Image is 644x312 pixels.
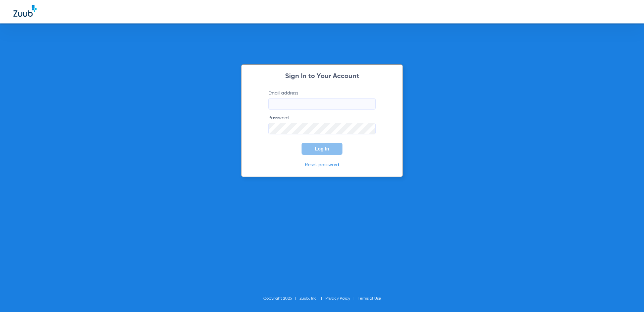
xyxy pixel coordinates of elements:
[358,297,381,301] a: Terms of Use
[13,5,37,17] img: Zuub Logo
[305,163,339,167] a: Reset password
[302,143,342,155] button: Log In
[268,90,376,110] label: Email address
[258,73,386,80] h2: Sign In to Your Account
[300,295,325,302] li: Zuub, Inc.
[268,98,376,110] input: Email address
[315,146,329,151] span: Log In
[268,123,376,134] input: Password
[325,297,350,301] a: Privacy Policy
[268,115,376,134] label: Password
[263,295,300,302] li: Copyright 2025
